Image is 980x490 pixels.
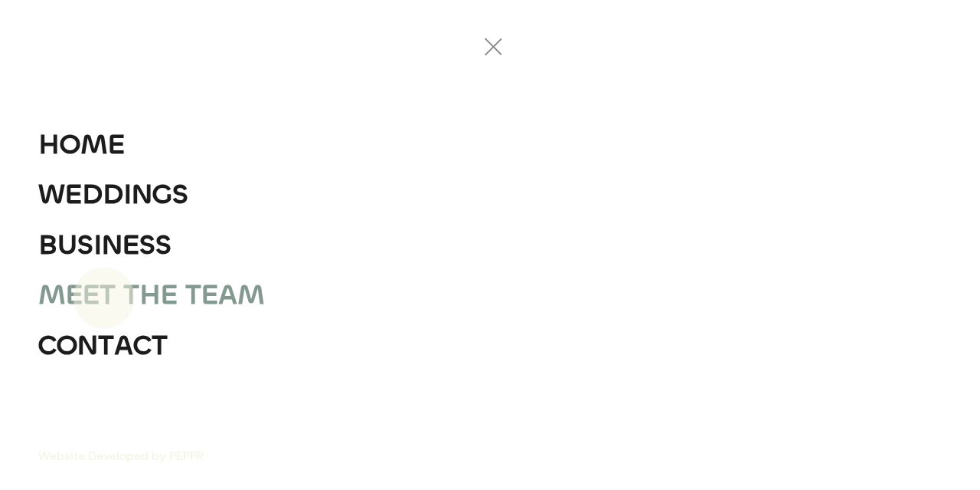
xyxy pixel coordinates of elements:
div: M [38,270,66,321]
div: E [201,270,218,321]
a: HOME [38,120,125,170]
div: I [123,169,132,220]
div: M [80,120,108,170]
div: C [133,321,152,371]
div: T [123,270,139,321]
div: I [93,220,102,271]
div: E [161,270,178,321]
div: N [132,169,152,220]
div: M [237,270,265,321]
div: D [103,169,123,220]
a: BUSINESS [38,220,171,271]
div: H [139,270,161,321]
div: S [139,220,155,271]
div: A [114,321,133,371]
div: E [83,270,100,321]
div: T [152,321,168,371]
a: MEET THE TEAM [38,270,265,321]
div: B [38,220,57,271]
div: W [38,169,65,220]
div: T [185,270,201,321]
div: S [77,220,93,271]
div: H [38,120,60,170]
div: O [57,321,77,371]
div: S [155,220,171,271]
div: E [66,270,83,321]
div: U [57,220,77,271]
a: CONTACT [38,321,168,371]
div: E [65,169,82,220]
div: S [172,169,188,220]
div: N [102,220,122,271]
div: G [152,169,172,220]
div: C [38,321,57,371]
div: A [218,270,237,321]
a: Website Developed by PEPPR [38,446,204,467]
div: E [122,220,139,271]
div: N [77,321,98,371]
div: E [108,120,125,170]
div: O [60,120,80,170]
a: WEDDINGS [38,169,188,220]
div: D [82,169,103,220]
div: T [98,321,114,371]
div: T [100,270,116,321]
